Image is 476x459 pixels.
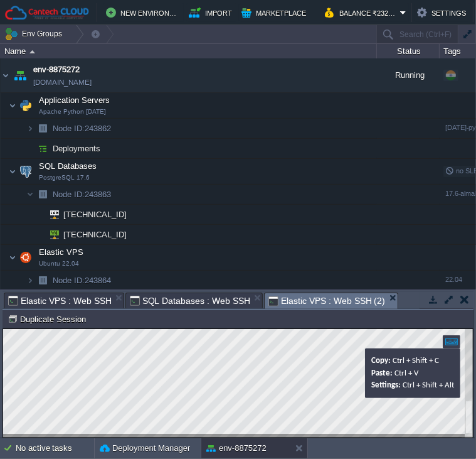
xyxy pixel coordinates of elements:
[62,210,129,219] a: [TECHNICAL_ID]
[368,52,398,60] span: Settings:
[9,245,16,270] img: AMDAwAAAACH5BAEAAAAALAAAAAABAAEAAAICRAEAOw==
[1,58,11,92] img: AMDAwAAAACH5BAEAAAAALAAAAAABAAEAAAICRAEAOw==
[377,58,440,92] div: Running
[445,276,462,283] span: 22.04
[39,174,90,181] span: PostgreSQL 17.6
[268,293,385,309] span: Elastic VPS : Web SSH (2)
[51,123,113,134] a: Node ID:243862
[9,159,16,184] img: AMDAwAAAACH5BAEAAAAALAAAAAABAAEAAAICRAEAOw==
[9,93,16,118] img: AMDAwAAAACH5BAEAAAAALAAAAAABAAEAAAICRAEAOw==
[189,5,234,20] button: Import
[34,185,51,204] img: AMDAwAAAACH5BAEAAAAALAAAAAABAAEAAAICRAEAOw==
[241,5,308,20] button: Marketplace
[41,205,59,224] img: AMDAwAAAACH5BAEAAAAALAAAAAABAAEAAAICRAEAOw==
[51,123,113,134] span: 243862
[11,58,29,92] img: AMDAwAAAACH5BAEAAAAALAAAAAABAAEAAAICRAEAOw==
[62,225,129,244] span: [TECHNICAL_ID]
[4,5,90,21] img: Cantech Cloud
[106,5,181,20] button: New Environment
[26,271,34,290] img: AMDAwAAAACH5BAEAAAAALAAAAAABAAEAAAICRAEAOw==
[100,442,190,455] button: Deployment Manager
[51,143,102,154] a: Deployments
[38,95,112,105] a: Application ServersApache Python [DATE]
[368,28,388,36] span: Copy:
[34,225,41,244] img: AMDAwAAAACH5BAEAAAAALAAAAAABAAEAAAICRAEAOw==
[53,276,85,285] span: Node ID:
[26,139,34,158] img: AMDAwAAAACH5BAEAAAAALAAAAAABAAEAAAICRAEAOw==
[417,5,468,20] button: Settings
[51,189,113,200] span: 243863
[38,247,85,257] span: Elastic VPS
[391,40,415,48] span: Ctrl + V
[62,230,129,239] a: [TECHNICAL_ID]
[41,225,59,244] img: AMDAwAAAACH5BAEAAAAALAAAAAABAAEAAAICRAEAOw==
[51,189,113,200] a: Node ID:243863
[62,205,129,224] span: [TECHNICAL_ID]
[17,159,34,184] img: AMDAwAAAACH5BAEAAAAALAAAAAABAAEAAAICRAEAOw==
[33,76,92,89] a: [DOMAIN_NAME]
[399,52,451,60] span: Ctrl + Shift + Alt
[34,139,51,158] img: AMDAwAAAACH5BAEAAAAALAAAAAABAAEAAAICRAEAOw==
[39,108,106,116] span: Apache Python [DATE]
[17,93,34,118] img: AMDAwAAAACH5BAEAAAAALAAAAAABAAEAAAICRAEAOw==
[34,119,51,138] img: AMDAwAAAACH5BAEAAAAALAAAAAABAAEAAAICRAEAOw==
[368,40,389,48] span: Paste:
[39,260,79,267] span: Ubuntu 22.04
[8,313,90,325] button: Duplicate Session
[16,438,94,458] div: No active tasks
[389,28,436,36] span: Ctrl + Shift + C
[29,50,35,53] img: AMDAwAAAACH5BAEAAAAALAAAAAABAAEAAAICRAEAOw==
[130,293,251,308] span: SQL Databases : Web SSH
[1,44,376,58] div: Name
[53,124,85,133] span: Node ID:
[51,275,113,286] span: 243864
[38,95,112,105] span: Application Servers
[33,63,80,76] a: env-8875272
[38,161,98,171] a: SQL DatabasesPostgreSQL 17.6
[4,25,66,43] button: Env Groups
[26,119,34,138] img: AMDAwAAAACH5BAEAAAAALAAAAAABAAEAAAICRAEAOw==
[38,247,85,257] a: Elastic VPSUbuntu 22.04
[34,271,51,290] img: AMDAwAAAACH5BAEAAAAALAAAAAABAAEAAAICRAEAOw==
[38,161,98,171] span: SQL Databases
[53,190,85,199] span: Node ID:
[34,205,41,224] img: AMDAwAAAACH5BAEAAAAALAAAAAABAAEAAAICRAEAOw==
[51,275,113,286] a: Node ID:243864
[8,293,112,308] span: Elastic VPS : Web SSH
[206,442,267,455] button: env-8875272
[378,44,439,58] div: Status
[26,185,34,204] img: AMDAwAAAACH5BAEAAAAALAAAAAABAAEAAAICRAEAOw==
[17,245,34,270] img: AMDAwAAAACH5BAEAAAAALAAAAAABAAEAAAICRAEAOw==
[325,5,400,20] button: Balance ₹2327.16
